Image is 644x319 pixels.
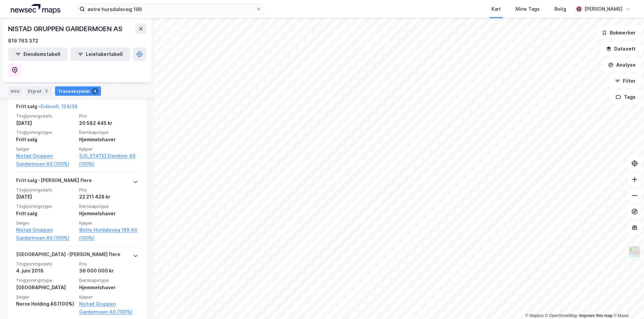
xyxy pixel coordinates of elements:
[79,130,138,135] span: Eierskapstype
[16,204,75,209] span: Tinglysningstype
[491,5,501,13] div: Kart
[16,136,75,144] div: Fritt salg
[8,23,123,34] div: NISTAD GRUPPEN GARDERMOEN AS
[16,187,75,193] span: Tinglysningsdato
[16,210,75,218] div: Fritt salg
[79,119,138,127] div: 20 582 445 kr
[79,226,138,242] a: Østre Hurdalsveg 189 AS (100%)
[79,300,138,316] a: Nistad Gruppen Gardermoen AS (100%)
[8,86,22,96] div: Info
[79,294,138,300] span: Kjøper
[16,102,77,113] div: Fritt salg -
[79,152,138,168] a: [US_STATE] Eiendom AS (100%)
[16,267,75,275] div: 4. juni 2018
[79,187,138,193] span: Pris
[584,5,623,13] div: [PERSON_NAME]
[79,136,138,144] div: Hjemmelshaver
[610,90,641,104] button: Tags
[16,130,75,135] span: Tinglysningstype
[16,294,75,300] span: Selger
[600,42,641,56] button: Datasett
[525,313,544,318] a: Mapbox
[602,58,641,72] button: Analyse
[16,220,75,226] span: Selger
[596,26,641,39] button: Bokmerker
[79,277,138,283] span: Eierskapstype
[79,284,138,292] div: Hjemmelshaver
[79,267,138,275] div: 36 000 000 kr
[8,37,38,45] div: 819 763 372
[25,86,52,96] div: Styret
[16,176,92,187] div: Fritt salg - [PERSON_NAME] flere
[516,5,540,13] div: Mine Tags
[79,261,138,267] span: Pris
[610,287,644,319] iframe: Chat Widget
[554,5,566,13] div: Bolig
[70,48,130,61] button: Leietakertabell
[79,220,138,226] span: Kjøper
[16,261,75,267] span: Tinglysningsdato
[79,193,138,201] div: 22 211 428 kr
[8,48,68,61] button: Eiendomstabell
[79,146,138,152] span: Kjøper
[16,146,75,152] span: Selger
[85,4,256,14] input: Søk på adresse, matrikkel, gårdeiere, leietakere eller personer
[41,103,77,109] a: Eidsvoll, 124/38
[79,204,138,209] span: Eierskapstype
[16,113,75,119] span: Tinglysningsdato
[79,210,138,218] div: Hjemmelshaver
[16,284,75,292] div: [GEOGRAPHIC_DATA]
[16,119,75,127] div: [DATE]
[11,4,60,14] img: logo.a4113a55bc3d86da70a041830d287a7e.svg
[16,250,120,261] div: [GEOGRAPHIC_DATA] - [PERSON_NAME] flere
[79,113,138,119] span: Pris
[16,152,75,168] a: Nistad Gruppen Gardermoen AS (100%)
[628,245,641,258] img: Z
[55,86,101,96] div: Transaksjoner
[16,193,75,201] div: [DATE]
[16,300,75,308] div: Norce Holding AS (100%)
[43,88,50,94] div: 3
[579,313,612,318] a: Improve this map
[16,226,75,242] a: Nistad Gruppen Gardermoen AS (100%)
[545,313,578,318] a: OpenStreetMap
[16,277,75,283] span: Tinglysningstype
[609,74,641,88] button: Filter
[92,88,98,94] div: 4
